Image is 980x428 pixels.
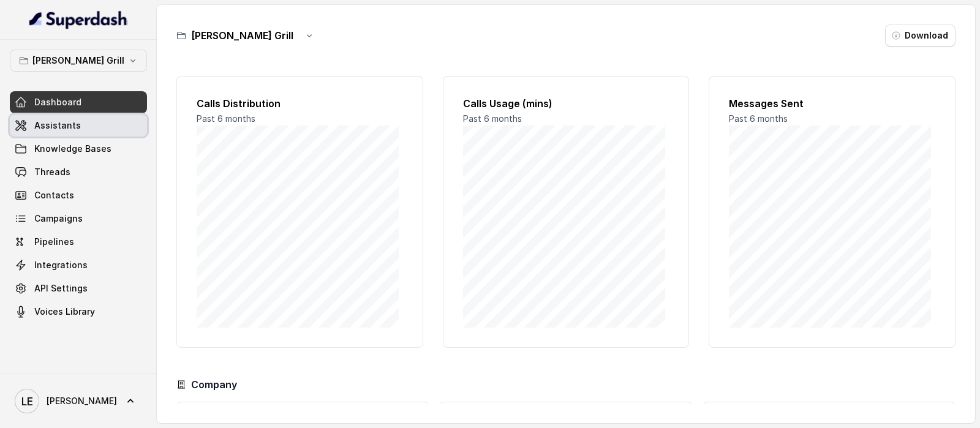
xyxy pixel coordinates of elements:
[34,282,88,295] span: API Settings
[34,236,74,248] span: Pipelines
[463,96,669,111] h2: Calls Usage (mins)
[34,96,81,108] span: Dashboard
[34,143,111,155] span: Knowledge Bases
[10,184,147,206] a: Contacts
[191,377,237,392] h3: Company
[32,53,124,68] p: [PERSON_NAME] Grill
[10,161,147,183] a: Threads
[29,10,128,29] img: light.svg
[729,113,788,124] span: Past 6 months
[191,28,293,43] h3: [PERSON_NAME] Grill
[10,91,147,113] a: Dashboard
[197,113,255,124] span: Past 6 months
[34,119,81,132] span: Assistants
[10,277,147,299] a: API Settings
[34,259,88,271] span: Integrations
[10,384,147,418] a: [PERSON_NAME]
[885,24,956,47] button: Download
[34,212,83,225] span: Campaigns
[10,50,147,72] button: [PERSON_NAME] Grill
[34,166,70,178] span: Threads
[10,138,147,160] a: Knowledge Bases
[34,189,74,201] span: Contacts
[10,208,147,230] a: Campaigns
[47,395,117,407] span: [PERSON_NAME]
[729,96,935,111] h2: Messages Sent
[10,231,147,253] a: Pipelines
[10,254,147,276] a: Integrations
[10,115,147,137] a: Assistants
[463,113,522,124] span: Past 6 months
[197,96,403,111] h2: Calls Distribution
[34,306,95,318] span: Voices Library
[10,301,147,323] a: Voices Library
[21,395,33,408] text: LE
